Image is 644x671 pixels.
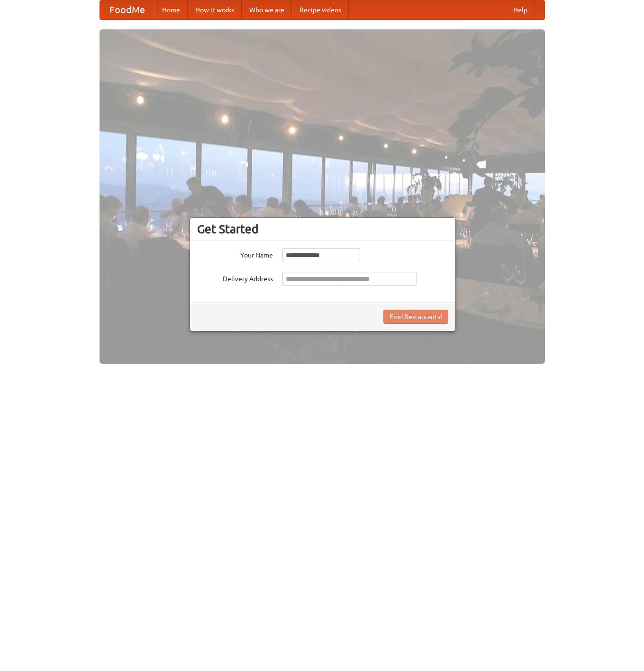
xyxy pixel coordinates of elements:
[100,0,154,19] a: FoodMe
[383,310,448,324] button: Find Restaurants!
[506,0,535,19] a: Help
[154,0,188,19] a: Home
[292,0,349,19] a: Recipe videos
[197,272,273,284] label: Delivery Address
[188,0,242,19] a: How it works
[197,222,448,236] h3: Get Started
[242,0,292,19] a: Who we are
[197,248,273,260] label: Your Name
